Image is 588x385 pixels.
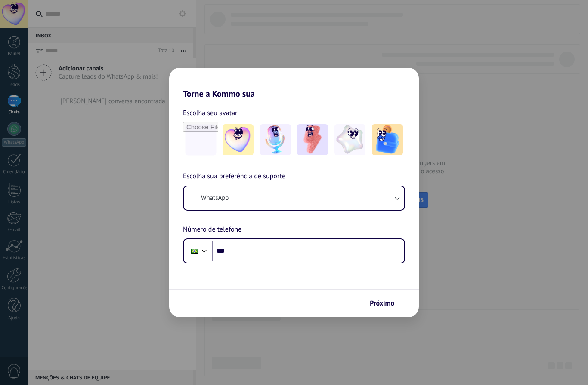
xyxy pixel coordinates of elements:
[372,124,403,155] img: -5.jpeg
[260,124,291,155] img: -2.jpeg
[186,242,203,260] div: Brazil: + 55
[183,107,238,119] span: Escolha seu avatar
[184,186,404,210] button: WhatsApp
[169,68,419,99] h2: Torne a Kommo sua
[370,300,394,306] span: Próximo
[183,224,241,235] span: Número de telefone
[297,124,328,155] img: -3.jpeg
[223,124,254,155] img: -1.jpeg
[366,296,406,311] button: Próximo
[334,124,365,155] img: -4.jpeg
[183,171,285,182] span: Escolha sua preferência de suporte
[201,194,229,202] span: WhatsApp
